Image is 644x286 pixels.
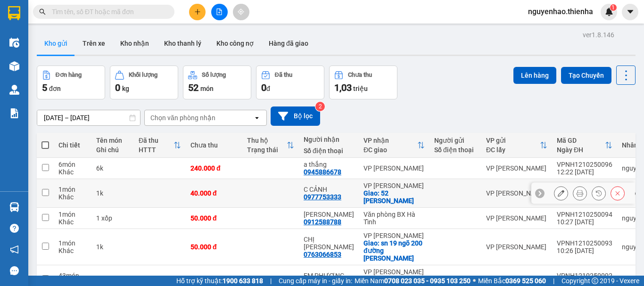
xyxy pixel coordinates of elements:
[37,65,105,99] button: Đơn hàng5đơn
[10,224,19,233] span: question-circle
[10,245,19,254] span: notification
[486,146,540,154] div: ĐC lấy
[626,8,635,16] span: caret-down
[486,164,547,172] div: VP [PERSON_NAME]
[304,211,354,218] div: HÀ THỦY
[270,276,272,286] span: |
[261,82,266,93] span: 0
[384,277,471,285] strong: 0708 023 035 - 0935 103 250
[363,211,425,226] div: Văn phòng BX Hà Tĩnh
[271,106,320,126] button: Bộ lọc
[561,67,611,84] button: Tạo Chuyến
[211,4,228,20] button: file-add
[315,102,325,111] sup: 2
[552,133,617,158] th: Toggle SortBy
[9,38,19,48] img: warehouse-icon
[434,146,477,154] div: Số điện thoại
[58,239,87,247] div: 1 món
[115,82,120,93] span: 0
[96,137,129,144] div: Tên món
[223,277,263,285] strong: 1900 633 818
[363,189,425,204] div: Giao: 52 TRẦN PHÚ
[190,214,238,222] div: 50.000 đ
[52,7,163,17] input: Tìm tên, số ĐT hoặc mã đơn
[557,247,612,254] div: 10:26 [DATE]
[75,32,113,55] button: Trên xe
[592,278,598,284] span: copyright
[10,266,19,275] span: message
[481,133,552,158] th: Toggle SortBy
[304,136,354,143] div: Người nhận
[513,67,556,84] button: Lên hàng
[473,279,476,283] span: ⚪️
[200,85,214,92] span: món
[122,85,129,92] span: kg
[139,137,173,144] div: Đã thu
[37,110,140,125] input: Select a date range.
[348,72,372,78] div: Chưa thu
[583,30,614,40] div: ver 1.8.146
[247,146,287,154] div: Trạng thái
[557,272,612,279] div: VPNH1210250092
[190,164,238,172] div: 240.000 đ
[49,85,61,92] span: đơn
[478,276,546,286] span: Miền Bắc
[256,65,324,99] button: Đã thu0đ
[363,164,425,172] div: VP [PERSON_NAME]
[279,276,352,286] span: Cung cấp máy in - giấy in:
[363,232,425,239] div: VP [PERSON_NAME]
[363,137,417,144] div: VP nhận
[190,276,238,283] div: 650.000 đ
[557,146,605,154] div: Ngày ĐH
[261,32,316,55] button: Hàng đã giao
[202,72,226,78] div: Số lượng
[304,218,341,226] div: 0912588788
[334,82,352,93] span: 1,03
[96,214,129,222] div: 1 xốp
[56,72,82,78] div: Đơn hàng
[486,137,540,144] div: VP gửi
[139,146,173,154] div: HTTT
[233,4,249,20] button: aim
[9,61,19,71] img: warehouse-icon
[363,268,425,276] div: VP [PERSON_NAME]
[557,168,612,176] div: 12:22 [DATE]
[42,82,47,93] span: 5
[189,4,206,20] button: plus
[113,32,157,55] button: Kho nhận
[505,277,546,285] strong: 0369 525 060
[183,65,251,99] button: Số lượng52món
[622,4,638,20] button: caret-down
[486,189,547,197] div: VP [PERSON_NAME]
[176,276,263,286] span: Hỗ trợ kỹ thuật:
[434,137,477,144] div: Người gửi
[304,193,341,201] div: 0977753333
[129,72,157,78] div: Khối lượng
[359,133,429,158] th: Toggle SortBy
[96,164,129,172] div: 6k
[304,236,354,251] div: CHỊ NHUNG
[190,189,238,197] div: 40.000 đ
[58,186,87,193] div: 1 món
[96,243,129,251] div: 1k
[58,211,87,218] div: 1 món
[58,161,87,168] div: 6 món
[557,239,612,247] div: VPNH1210250093
[363,146,417,154] div: ĐC giao
[247,137,287,144] div: Thu hộ
[553,276,554,286] span: |
[304,147,354,155] div: Số điện thoại
[9,108,19,118] img: solution-icon
[37,32,75,55] button: Kho gửi
[486,243,547,251] div: VP [PERSON_NAME]
[253,114,261,122] svg: open
[611,4,615,11] span: 1
[557,161,612,168] div: VPNH1210250096
[96,189,129,197] div: 1k
[355,276,471,286] span: Miền Nam
[58,141,87,149] div: Chi tiết
[304,168,341,176] div: 0945886678
[557,211,612,218] div: VPNH1210250094
[157,32,209,55] button: Kho thanh lý
[304,161,354,168] div: a thắng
